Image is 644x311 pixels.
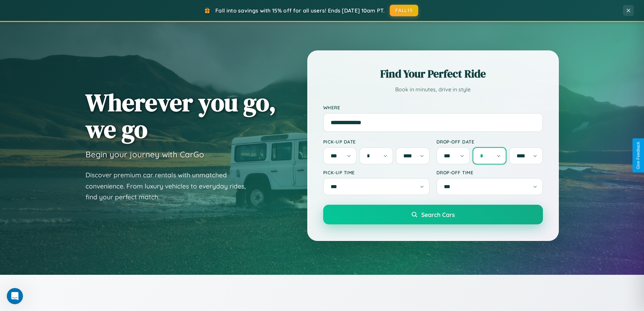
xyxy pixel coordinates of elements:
button: Search Cars [323,205,543,224]
label: Pick-up Time [323,170,430,175]
iframe: Intercom live chat [7,288,23,304]
span: Fall into savings with 15% off for all users! Ends [DATE] 10am PT. [215,7,385,14]
label: Pick-up Date [323,139,430,145]
p: Discover premium car rentals with unmatched convenience. From luxury vehicles to everyday rides, ... [86,170,255,203]
label: Drop-off Date [436,139,543,145]
label: Where [323,105,543,110]
button: FALL15 [390,5,418,16]
h2: Find Your Perfect Ride [323,66,543,81]
h1: Wherever you go, we go [86,89,276,142]
div: Give Feedback [636,142,641,169]
span: Search Cars [421,211,455,218]
h3: Begin your journey with CarGo [86,149,204,159]
label: Drop-off Time [436,170,543,175]
p: Book in minutes, drive in style [323,85,543,94]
